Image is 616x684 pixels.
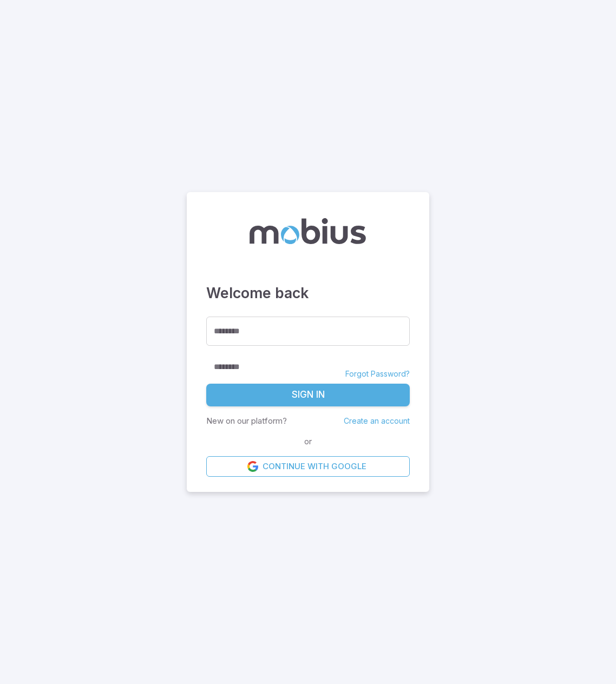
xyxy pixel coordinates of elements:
[206,415,287,427] p: New on our platform?
[345,369,410,379] a: Forgot Password?
[206,384,410,406] button: Sign In
[206,456,410,477] a: Continue with Google
[206,282,410,304] h3: Welcome back
[302,436,314,448] span: or
[344,416,410,425] a: Create an account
